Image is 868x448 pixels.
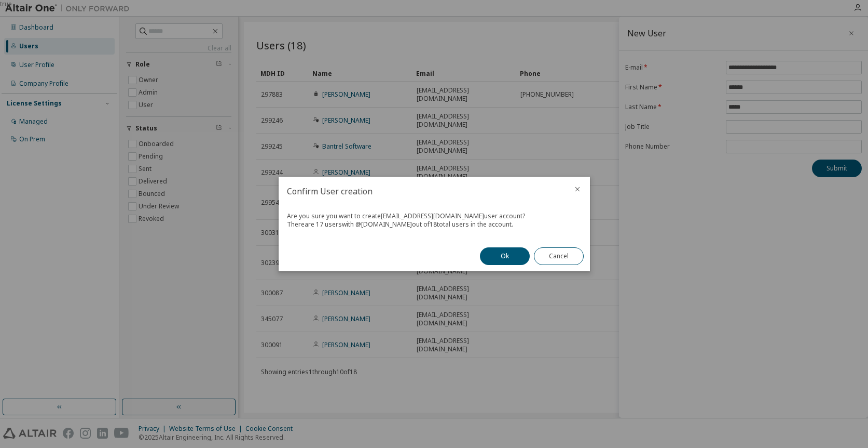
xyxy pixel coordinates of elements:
h2: Confirm User creation [279,177,565,206]
button: Cancel [534,247,584,265]
div: There are 17 users with @ [DOMAIN_NAME] out of 18 total users in the account. [287,220,582,229]
button: Ok [480,247,530,265]
div: Are you sure you want to create [EMAIL_ADDRESS][DOMAIN_NAME] user account? [287,212,582,220]
button: close [573,185,582,193]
